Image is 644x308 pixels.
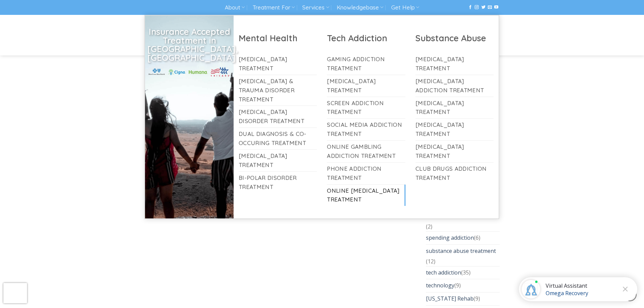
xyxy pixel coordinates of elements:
[3,283,27,303] iframe: reCAPTCHA
[488,5,492,10] a: Send us an email
[253,1,295,14] a: Treatment For
[415,53,494,75] a: [MEDICAL_DATA] Treatment
[391,1,419,14] a: Get Help
[426,292,500,305] li: (9)
[239,75,317,106] a: [MEDICAL_DATA] & Trauma Disorder Treatment
[426,266,500,279] li: (35)
[426,279,500,292] li: (9)
[426,266,461,279] a: tech addiction
[426,245,496,258] a: substance abuse treatment
[426,232,474,244] a: spending addiction
[426,244,500,266] li: (12)
[415,32,494,44] h2: Substance Abuse
[327,119,405,140] a: Social Media Addiction Treatment
[415,163,494,184] a: Club Drugs Addiction Treatment
[239,128,317,149] a: Dual Diagnosis & Co-Occuring Treatment
[468,5,472,10] a: Follow on Facebook
[327,53,405,75] a: Gaming Addiction Treatment
[327,75,405,97] a: [MEDICAL_DATA] Treatment
[327,141,405,162] a: Online Gambling Addiction Treatment
[415,119,494,140] a: [MEDICAL_DATA] Treatment
[415,97,494,119] a: [MEDICAL_DATA] Treatment
[327,32,405,44] h2: Tech Addiction
[426,279,454,292] a: technology
[327,185,405,206] a: Online [MEDICAL_DATA] Treatment
[225,1,245,14] a: About
[239,32,317,44] h2: Mental Health
[239,172,317,193] a: Bi-Polar Disorder Treatment
[337,1,383,14] a: Knowledgebase
[481,5,485,10] a: Follow on Twitter
[415,141,494,162] a: [MEDICAL_DATA] Treatment
[239,150,317,171] a: [MEDICAL_DATA] Treatment
[239,53,317,75] a: [MEDICAL_DATA] Treatment
[327,97,405,119] a: Screen Addiction Treatment
[327,163,405,184] a: Phone Addiction Treatment
[494,5,498,10] a: Follow on YouTube
[239,106,317,127] a: [MEDICAL_DATA] Disorder Treatment
[475,5,479,10] a: Follow on Instagram
[426,292,474,305] a: [US_STATE] Rehab
[426,231,500,244] li: (6)
[147,27,231,62] h2: Insurance Accepted Treatment in [GEOGRAPHIC_DATA], [GEOGRAPHIC_DATA]
[302,1,329,14] a: Services
[415,75,494,97] a: [MEDICAL_DATA] Addiction Treatment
